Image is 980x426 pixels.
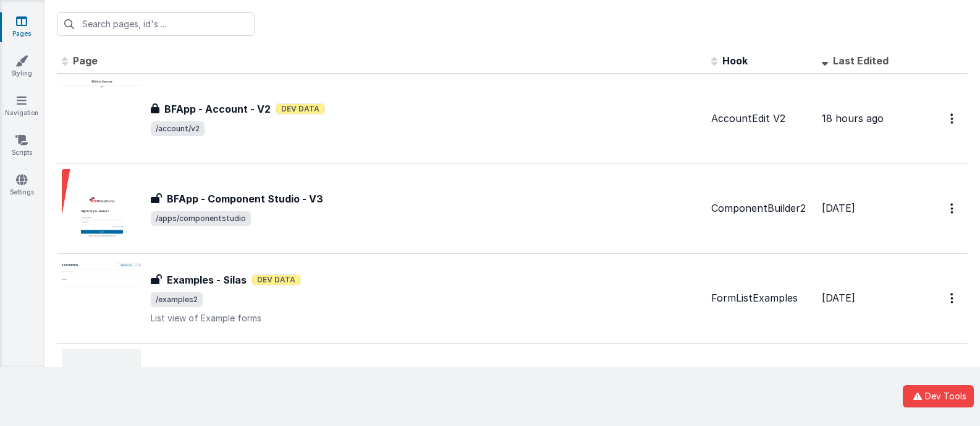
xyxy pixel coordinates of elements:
button: Dev Tools [903,385,974,407]
button: Options [943,106,963,131]
span: 18 hours ago [822,112,884,124]
h3: BFApp - Component Studio - V3 [167,191,323,206]
div: AccountEdit V2 [711,111,812,126]
span: Dev Data [276,103,325,115]
h3: Examples - Silas [167,272,247,287]
span: [DATE] [822,292,855,304]
span: Page [73,54,98,67]
div: FormListExamples [711,291,812,305]
span: Dev Data [251,274,301,285]
h3: BFApp - Account - V2 [164,102,271,116]
p: List view of Example forms [151,312,701,324]
span: Last Edited [833,54,889,67]
div: ComponentBuilder2 [711,201,812,215]
button: Options [943,285,963,311]
span: [DATE] [822,202,855,214]
span: /examples2 [151,292,203,307]
span: Hook [722,54,748,67]
button: Options [943,196,963,221]
input: Search pages, id's ... [57,12,255,36]
span: /apps/componentstudio [151,211,251,226]
span: /account/v2 [151,121,205,136]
